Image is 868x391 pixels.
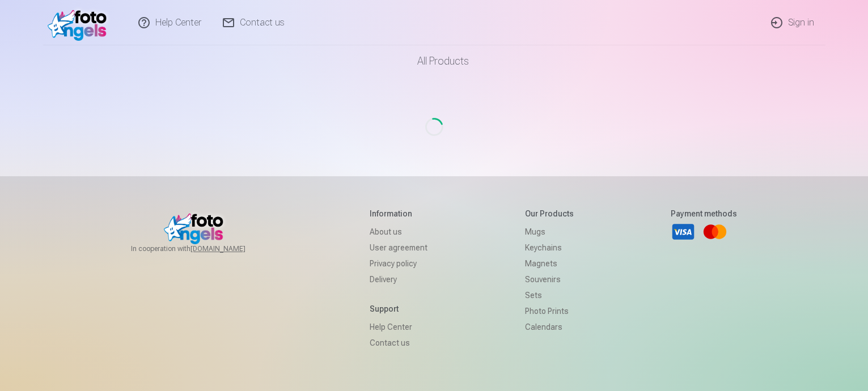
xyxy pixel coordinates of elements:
a: Contact us [370,335,427,351]
a: Photo prints [525,303,574,319]
h5: Payment methods [671,208,737,219]
a: [DOMAIN_NAME] [190,244,273,253]
a: Sets [525,287,574,303]
a: Help Center [370,319,427,335]
a: User agreement [370,240,427,256]
h5: Support [370,303,427,314]
a: Delivery [370,271,427,287]
a: Privacy policy [370,256,427,271]
a: About us [370,224,427,240]
a: Visa [671,219,696,244]
img: /v1 [48,5,113,41]
a: All products [386,45,482,77]
span: In cooperation with [131,244,273,253]
a: Keychains [525,240,574,256]
a: Mugs [525,224,574,240]
a: Calendars [525,319,574,335]
a: Magnets [525,256,574,271]
a: Mastercard [702,219,727,244]
h5: Information [370,208,427,219]
h5: Our products [525,208,574,219]
a: Souvenirs [525,271,574,287]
